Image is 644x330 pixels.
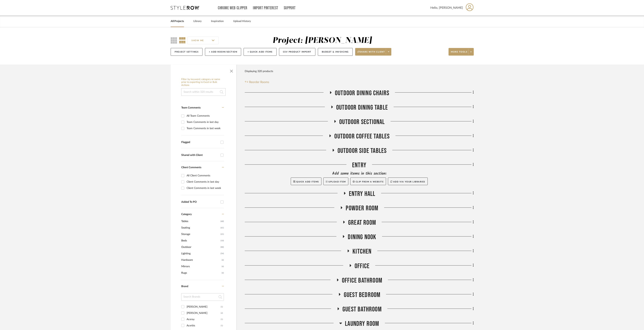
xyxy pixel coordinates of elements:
div: Client Comments in last week [187,185,223,191]
span: (21) [220,231,224,237]
button: Share with client [355,48,392,56]
span: Rugs [181,270,221,276]
span: (6) [222,263,224,269]
span: Beds [181,237,220,244]
span: Hello, [PERSON_NAME] [430,5,463,10]
button: Add via your libraries [388,178,428,185]
span: Client Comments [181,166,201,169]
button: + Quick Add Items [244,48,277,56]
div: All Team Comments [187,113,223,119]
button: Project Settings [171,48,202,56]
span: Category [181,213,192,216]
span: Outdoor Side Tables [338,147,387,155]
div: Flagged [181,141,219,144]
button: Close [228,67,235,74]
div: Add some items in this section: [245,171,474,176]
span: Quick Add Items [296,181,319,183]
span: Share with client [357,50,385,56]
div: Team Comments in last week [187,125,223,131]
span: Office [355,262,370,270]
span: Guest Bathroom [342,305,382,313]
span: Tables [181,218,220,225]
button: Reorder Rooms [245,80,269,84]
input: Search within 320 results [181,88,226,96]
span: (6) [222,257,224,263]
div: All Client Comments [187,173,223,179]
span: Seating [181,225,220,231]
span: Brand [181,285,188,288]
div: Team Comments in last day [187,119,223,125]
div: Displaying 320 products [245,68,273,75]
span: Outdoor Dining Table [336,104,388,112]
span: Storage [181,231,220,237]
span: Guest Bedroom [344,291,381,299]
span: Outdoor Sectional [339,118,385,126]
a: Chrome Web Clipper [218,6,247,10]
button: More tools [449,48,474,56]
span: Mirrors [181,263,221,270]
span: Reorder Rooms [249,80,269,84]
button: Clip from a website [350,178,386,185]
span: Lighting [181,250,220,257]
span: (10) [220,238,224,244]
span: (6) [222,270,224,276]
span: Entry Hall [349,190,375,198]
a: Inspiration [211,19,224,24]
button: Quick Add Items [291,178,321,185]
span: More tools [451,50,467,56]
h6: Filter by keyword, category or name prior to exporting to Excel or Bulk Actions [181,78,226,87]
div: (2) [221,310,223,316]
a: Upload History [233,19,251,24]
div: Acerbis [187,323,221,329]
span: Team Comments [181,106,201,109]
div: (1) [221,304,223,310]
input: Search Brands [181,293,224,301]
div: Aceray [187,316,221,322]
span: Laundry Room [345,320,379,328]
span: Hardware [181,257,221,263]
span: Outdoor [181,244,220,250]
div: Project: [PERSON_NAME] [273,37,372,45]
div: [PERSON_NAME] [187,310,221,316]
span: Powder Room [346,204,378,212]
div: (1) [221,323,223,329]
span: (88) [220,244,224,250]
span: (61) [220,225,224,231]
span: Office Bathroom [342,277,382,285]
div: [PERSON_NAME] [187,304,221,310]
span: Dining Nook [348,233,376,241]
div: Added To PO [181,200,219,204]
button: Upload Item [323,178,348,185]
div: Shared with Client [181,154,219,157]
span: Great Room [348,219,376,227]
a: All Projects [171,19,184,24]
span: (54) [220,251,224,257]
button: + Add Room/Section [205,48,241,56]
button: CSV Product Import [279,48,315,56]
a: Import Pinterest [253,6,278,10]
span: Outdoor Dining Chairs [335,89,389,97]
button: Budget & Invoicing [318,48,353,56]
a: Library [193,19,202,24]
div: Client Comments in last day [187,179,223,185]
span: Outdoor Coffee Tables [334,132,390,141]
a: Support [284,6,296,10]
div: (1) [221,316,223,322]
span: (68) [220,218,224,224]
span: Kitchen [352,247,371,256]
